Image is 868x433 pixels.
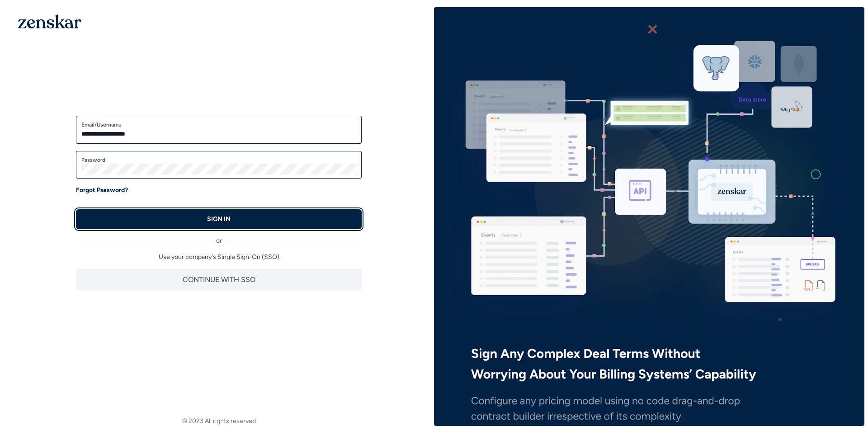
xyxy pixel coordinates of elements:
[18,14,81,28] img: 1OGAJ2xQqyY4LXKgY66KYq0eOWRCkrZdAb3gUhuVAqdWPZE9SRJmCz+oDMSn4zDLXe31Ii730ItAGKgCKgCCgCikA4Av8PJUP...
[76,209,362,229] button: SIGN IN
[76,229,362,245] div: or
[81,156,356,164] label: Password
[76,186,128,195] a: Forgot Password?
[76,253,362,262] p: Use your company's Single Sign-On (SSO)
[81,121,356,128] label: Email/Username
[4,417,434,426] footer: © 2023 All rights reserved
[76,269,362,291] button: CONTINUE WITH SSO
[207,215,231,224] p: SIGN IN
